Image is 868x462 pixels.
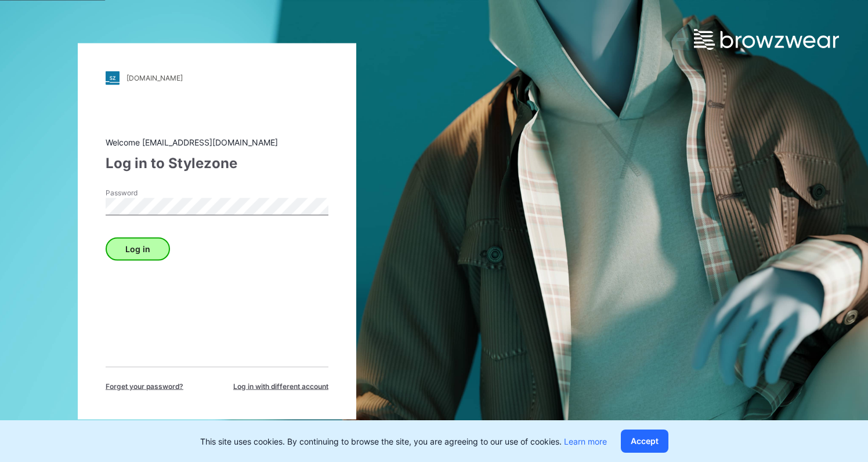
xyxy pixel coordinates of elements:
[106,381,183,391] span: Forget your password?
[564,436,607,446] a: Learn more
[621,430,668,453] button: Accept
[106,152,328,173] div: Log in to Stylezone
[233,381,328,391] span: Log in with different account
[106,71,120,85] img: stylezone-logo.562084cfcfab977791bfbf7441f1a819.svg
[200,435,607,448] p: This site uses cookies. By continuing to browse the site, you are agreeing to our use of cookies.
[106,237,170,260] button: Log in
[106,136,328,148] div: Welcome [EMAIL_ADDRESS][DOMAIN_NAME]
[106,187,187,198] label: Password
[694,29,839,50] img: browzwear-logo.e42bd6dac1945053ebaf764b6aa21510.svg
[106,71,328,85] a: [DOMAIN_NAME]
[126,74,183,82] div: [DOMAIN_NAME]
